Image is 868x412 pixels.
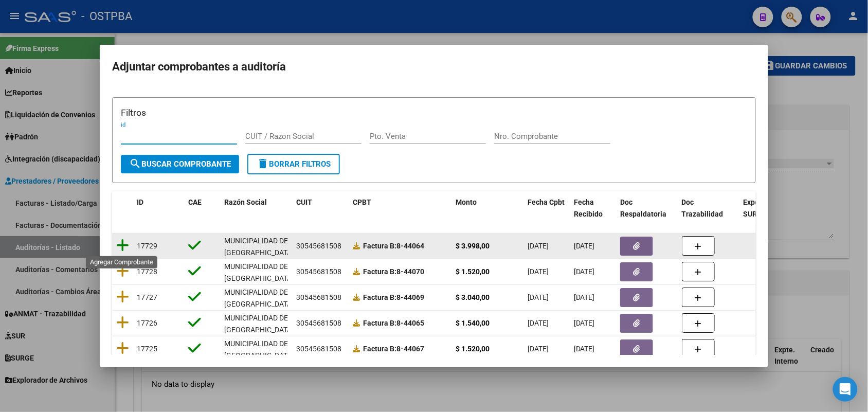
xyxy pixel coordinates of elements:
[137,198,143,206] span: ID
[616,191,678,225] datatable-header-cell: Doc Respaldatoria
[224,198,267,206] span: Razón Social
[744,198,789,218] span: Expediente SUR Asociado
[112,57,756,77] h2: Adjuntar comprobantes a auditoría
[451,191,523,225] datatable-header-cell: Monto
[363,267,396,276] span: Factura B:
[224,338,294,373] div: MUNICIPALIDAD DE [GEOGRAPHIC_DATA][PERSON_NAME]
[528,198,565,206] span: Fecha Cpbt
[220,191,292,225] datatable-header-cell: Razón Social
[349,191,451,225] datatable-header-cell: CPBT
[292,191,349,225] datatable-header-cell: CUIT
[682,198,724,218] span: Doc Trazabilidad
[224,235,294,270] div: MUNICIPALIDAD DE [GEOGRAPHIC_DATA][PERSON_NAME]
[363,293,396,301] span: Factura B:
[137,293,157,301] span: 17727
[678,191,739,225] datatable-header-cell: Doc Trazabilidad
[129,159,231,169] span: Buscar Comprobante
[296,242,341,250] span: 30545681508
[363,319,424,327] strong: 8-44065
[137,345,157,353] span: 17725
[121,106,747,119] h3: Filtros
[574,242,595,250] span: [DATE]
[570,191,616,225] datatable-header-cell: Fecha Recibido
[363,242,396,250] span: Factura B:
[739,191,796,225] datatable-header-cell: Expediente SUR Asociado
[528,267,549,276] span: [DATE]
[363,242,424,250] strong: 8-44064
[574,345,595,353] span: [DATE]
[188,198,202,206] span: CAE
[528,345,549,353] span: [DATE]
[224,261,294,296] div: MUNICIPALIDAD DE [GEOGRAPHIC_DATA][PERSON_NAME]
[296,319,341,327] span: 30545681508
[363,345,424,353] strong: 8-44067
[456,345,490,353] strong: $ 1.520,00
[456,293,490,301] strong: $ 3.040,00
[296,198,312,206] span: CUIT
[833,377,858,402] div: Open Intercom Messenger
[363,319,396,327] span: Factura B:
[363,267,424,276] strong: 8-44070
[574,319,595,327] span: [DATE]
[247,154,340,174] button: Borrar Filtros
[121,155,239,173] button: Buscar Comprobante
[528,293,549,301] span: [DATE]
[133,191,184,225] datatable-header-cell: ID
[456,198,477,206] span: Monto
[528,319,549,327] span: [DATE]
[363,345,396,353] span: Factura B:
[528,242,549,250] span: [DATE]
[296,293,341,301] span: 30545681508
[129,157,141,170] mat-icon: search
[137,242,157,250] span: 17729
[257,159,331,169] span: Borrar Filtros
[574,198,603,218] span: Fecha Recibido
[296,345,341,353] span: 30545681508
[184,191,220,225] datatable-header-cell: CAE
[137,319,157,327] span: 17726
[224,312,294,347] div: MUNICIPALIDAD DE [GEOGRAPHIC_DATA][PERSON_NAME]
[257,157,269,170] mat-icon: delete
[137,267,157,276] span: 17728
[363,293,424,301] strong: 8-44069
[456,319,490,327] strong: $ 1.540,00
[296,267,341,276] span: 30545681508
[224,286,294,321] div: MUNICIPALIDAD DE [GEOGRAPHIC_DATA][PERSON_NAME]
[523,191,570,225] datatable-header-cell: Fecha Cpbt
[574,267,595,276] span: [DATE]
[456,242,490,250] strong: $ 3.998,00
[456,267,490,276] strong: $ 1.520,00
[620,198,666,218] span: Doc Respaldatoria
[574,293,595,301] span: [DATE]
[353,198,371,206] span: CPBT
